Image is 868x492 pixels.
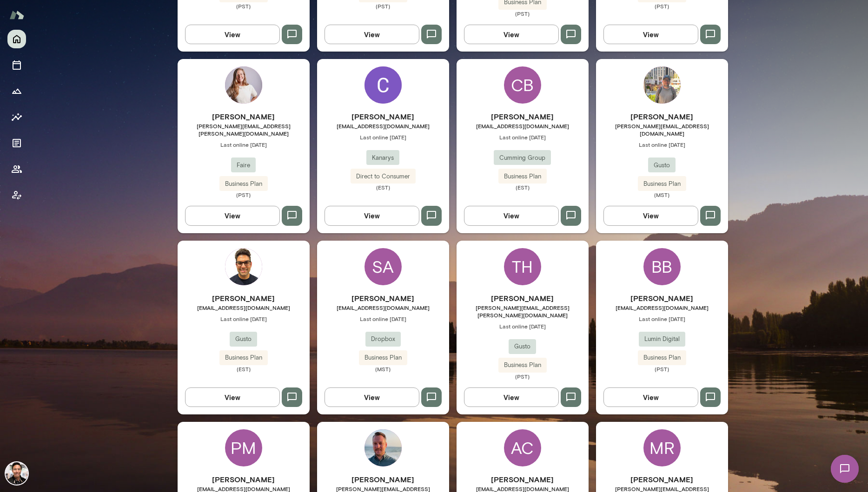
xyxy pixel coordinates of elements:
[7,30,26,48] button: Home
[457,184,589,191] span: (EST)
[643,66,681,104] img: Thomas Kitamura
[178,122,310,137] span: [PERSON_NAME][EMAIL_ADDRESS][PERSON_NAME][DOMAIN_NAME]
[498,172,547,181] span: Business Plan
[596,191,728,198] span: (MST)
[457,111,589,122] h6: [PERSON_NAME]
[178,365,310,373] span: (EST)
[7,56,26,74] button: Sessions
[178,315,310,322] span: Last online [DATE]
[498,361,547,370] span: Business Plan
[325,25,419,44] button: View
[351,172,416,181] span: Direct to Consumer
[317,2,449,10] span: (PST)
[643,429,681,466] div: MR
[638,353,686,362] span: Business Plan
[364,429,402,466] img: Keith Frymark
[504,66,541,104] div: CB
[603,387,698,407] button: View
[638,179,686,189] span: Business Plan
[596,315,728,322] span: Last online [DATE]
[317,315,449,322] span: Last online [DATE]
[596,111,728,122] h6: [PERSON_NAME]
[317,111,449,122] h6: [PERSON_NAME]
[457,474,589,485] h6: [PERSON_NAME]
[230,335,257,344] span: Gusto
[317,122,449,130] span: [EMAIL_ADDRESS][DOMAIN_NAME]
[231,161,256,170] span: Faire
[596,474,728,485] h6: [PERSON_NAME]
[7,108,26,126] button: Insights
[178,141,310,148] span: Last online [DATE]
[457,304,589,319] span: [PERSON_NAME][EMAIL_ADDRESS][PERSON_NAME][DOMAIN_NAME]
[596,293,728,304] h6: [PERSON_NAME]
[225,248,262,285] img: Aman Bhatia
[457,122,589,130] span: [EMAIL_ADDRESS][DOMAIN_NAME]
[596,2,728,10] span: (PST)
[457,133,589,141] span: Last online [DATE]
[178,474,310,485] h6: [PERSON_NAME]
[366,153,399,163] span: Kanarys
[504,248,541,285] div: TH
[317,474,449,485] h6: [PERSON_NAME]
[457,322,589,330] span: Last online [DATE]
[457,10,589,17] span: (PST)
[178,293,310,304] h6: [PERSON_NAME]
[185,206,280,225] button: View
[643,248,681,285] div: BB
[639,335,685,344] span: Lumin Digital
[603,206,698,225] button: View
[509,342,536,351] span: Gusto
[178,191,310,198] span: (PST)
[596,122,728,137] span: [PERSON_NAME][EMAIL_ADDRESS][DOMAIN_NAME]
[225,66,262,104] img: Jeanenne Richert
[596,141,728,148] span: Last online [DATE]
[603,25,698,44] button: View
[494,153,551,163] span: Cumming Group
[178,2,310,10] span: (PST)
[364,66,402,104] img: Connie Poshala
[225,429,262,466] div: PM
[596,304,728,311] span: [EMAIL_ADDRESS][DOMAIN_NAME]
[457,293,589,304] h6: [PERSON_NAME]
[317,365,449,373] span: (MST)
[185,387,280,407] button: View
[365,335,401,344] span: Dropbox
[325,387,419,407] button: View
[359,353,407,362] span: Business Plan
[464,25,559,44] button: View
[648,161,676,170] span: Gusto
[596,365,728,373] span: (PST)
[9,6,24,24] img: Mento
[7,134,26,152] button: Documents
[7,160,26,178] button: Members
[317,293,449,304] h6: [PERSON_NAME]
[219,179,268,189] span: Business Plan
[364,248,402,285] div: SA
[7,186,26,204] button: Client app
[317,304,449,311] span: [EMAIL_ADDRESS][DOMAIN_NAME]
[185,25,280,44] button: View
[7,82,26,100] button: Growth Plan
[178,111,310,122] h6: [PERSON_NAME]
[317,133,449,141] span: Last online [DATE]
[457,373,589,380] span: (PST)
[317,184,449,191] span: (EST)
[504,429,541,466] div: AC
[219,353,268,362] span: Business Plan
[464,387,559,407] button: View
[464,206,559,225] button: View
[6,462,28,485] img: Albert Villarde
[325,206,419,225] button: View
[178,304,310,311] span: [EMAIL_ADDRESS][DOMAIN_NAME]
